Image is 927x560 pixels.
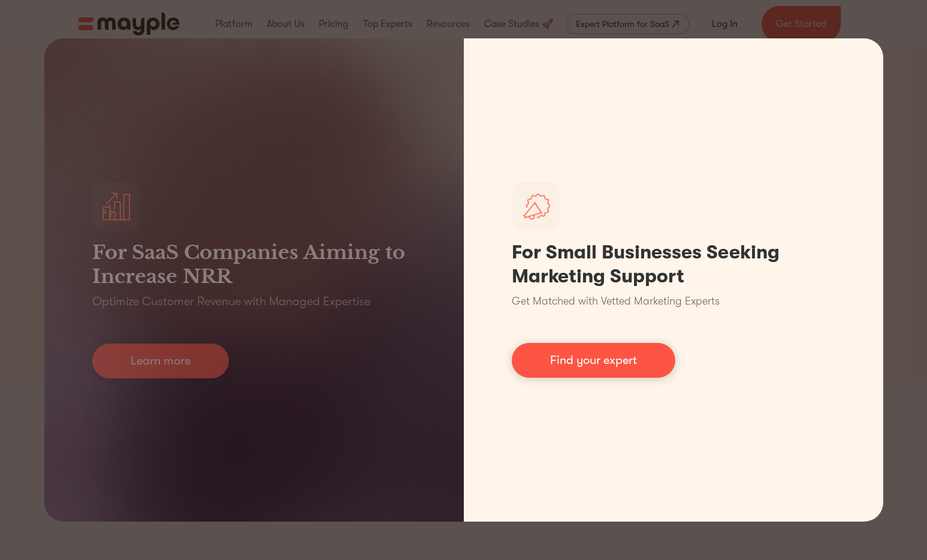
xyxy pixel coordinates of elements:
[512,240,835,288] h1: For Small Businesses Seeking Marketing Support
[92,344,229,378] a: Learn more
[512,293,720,309] p: Get Matched with Vetted Marketing Experts
[512,343,675,378] a: Find your expert
[92,293,370,310] p: Optimize Customer Revenue with Managed Expertise
[92,240,416,288] h3: For SaaS Companies Aiming to Increase NRR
